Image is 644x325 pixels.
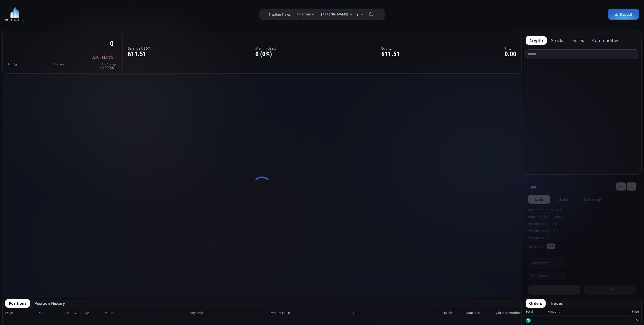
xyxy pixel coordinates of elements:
button: Positions [5,299,30,308]
button: Position History [31,299,68,308]
button: forex [569,36,588,45]
button: stocks [547,36,568,45]
span: Entry price [188,311,269,315]
span: Take profit [436,311,465,315]
span: Orders [529,301,542,306]
span: Stop loss [466,311,494,315]
span: Value [105,311,186,315]
button: Orders [526,299,546,308]
span: Market price [271,311,352,315]
div: 0.00 [504,51,516,58]
span: Finances [293,10,311,19]
label: Margin Used: [255,47,277,50]
label: PnL: [504,47,516,50]
span: NaN% [102,55,114,59]
label: Equity: [381,47,400,50]
button: Trades [547,299,566,308]
div: 611.51 [128,51,151,58]
div: > 0.000001 [99,63,116,69]
span: 0.00 [92,55,100,59]
button: crypto [526,36,547,45]
div: Amount [548,309,560,315]
label: Balance USDT: [128,47,151,50]
div: Price [560,309,639,315]
button: commodities [588,36,623,45]
div: 0 [110,40,114,47]
img: LOGO [5,7,24,21]
a: Deposit [608,9,639,20]
span: [PERSON_NAME] [318,10,348,19]
span: Date [5,311,36,315]
span: Side [63,311,73,315]
span: Positions [9,301,26,306]
div: 611.51 [381,51,400,58]
span: Deposit [615,12,632,17]
div: Total [526,309,548,315]
span: Pair [38,311,61,315]
span: Quantity [75,311,103,315]
div: 24h High [8,63,19,66]
span: Position History [34,301,65,306]
div: 24h Change [99,63,116,66]
span: PnL [353,311,435,315]
span: Close at market [496,311,519,315]
span: : [8,54,9,60]
div: 0 (0%) [255,51,277,58]
div: 24h Low [53,63,64,66]
span: Trades [550,301,563,306]
label: Trading News [269,12,291,17]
